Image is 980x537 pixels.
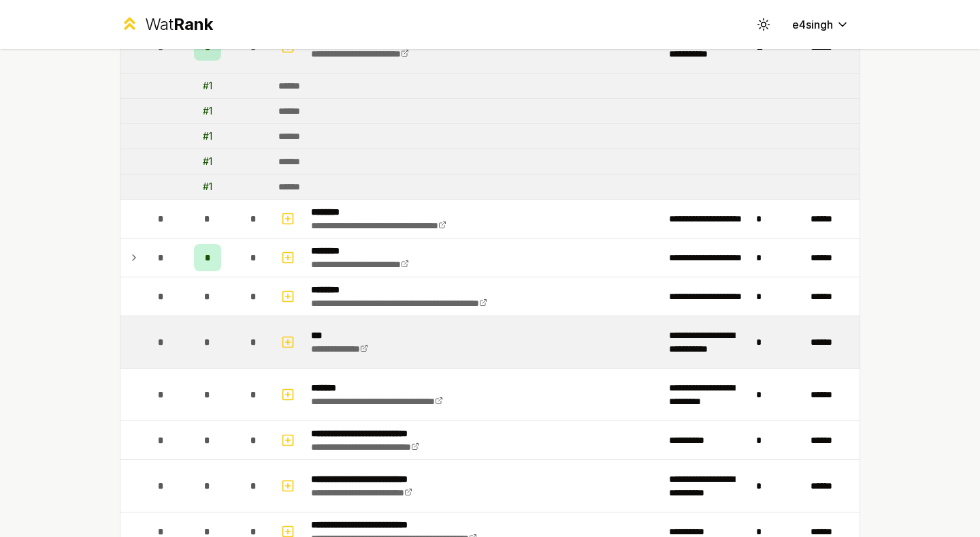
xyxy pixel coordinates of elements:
div: Wat [145,14,213,35]
div: # 1 [203,129,212,143]
div: # 1 [203,180,212,194]
span: Rank [174,14,213,34]
div: # 1 [203,155,212,168]
button: e4singh [781,12,860,37]
div: # 1 [203,104,212,118]
div: # 1 [203,79,212,93]
span: e4singh [792,16,833,33]
a: WatRank [120,14,213,35]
